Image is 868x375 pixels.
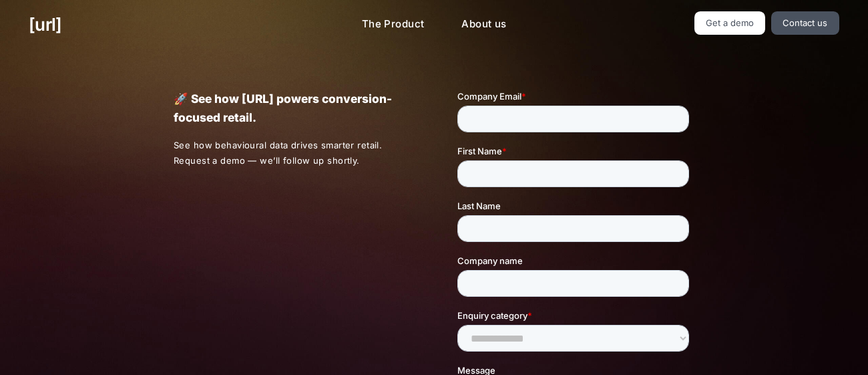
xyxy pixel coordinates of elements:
[771,11,839,35] a: Contact us
[174,138,411,168] p: See how behavioural data drives smarter retail. Request a demo — we’ll follow up shortly.
[451,11,517,37] a: About us
[351,11,435,37] a: The Product
[29,11,61,37] a: [URL]
[694,11,766,35] a: Get a demo
[174,90,411,127] p: 🚀 See how [URL] powers conversion-focused retail.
